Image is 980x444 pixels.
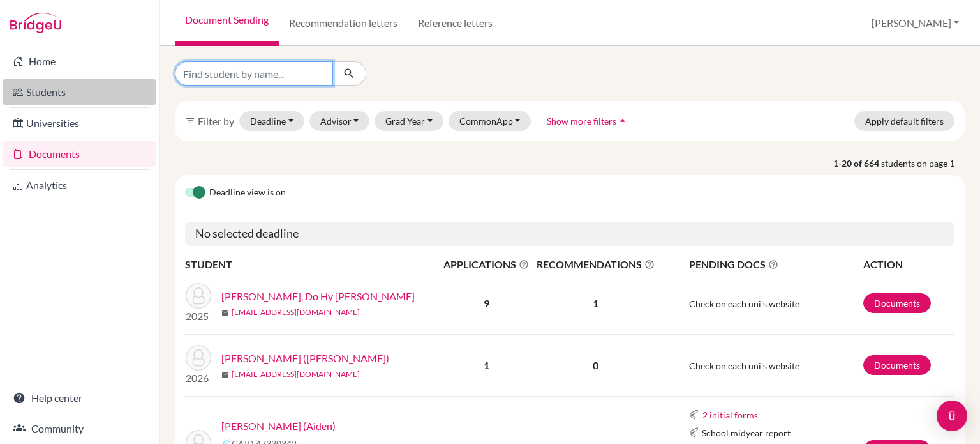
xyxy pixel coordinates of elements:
a: Documents [3,141,156,167]
b: 9 [484,297,489,309]
th: STUDENT [185,256,440,273]
input: Find student by name... [175,61,333,86]
span: students on page 1 [881,157,965,170]
span: Check on each uni's website [689,298,799,309]
p: 0 [533,358,658,373]
div: Open Intercom Messenger [937,401,967,431]
a: Analytics [3,172,156,198]
th: ACTION [863,256,954,273]
a: [PERSON_NAME] ([PERSON_NAME]) [221,351,389,366]
span: APPLICATIONS [441,257,531,272]
a: [EMAIL_ADDRESS][DOMAIN_NAME] [232,369,360,380]
a: Universities [3,111,156,136]
span: mail [221,371,229,379]
img: Tran, Nha Tran (Alexis) [186,345,211,371]
img: Common App logo [689,410,699,420]
button: Apply default filters [854,111,954,131]
a: Help center [3,385,156,411]
span: RECOMMENDATIONS [533,257,658,272]
span: mail [221,309,229,317]
a: Students [3,79,156,105]
button: [PERSON_NAME] [866,11,965,35]
button: Deadline [239,111,304,131]
p: 2026 [186,371,211,386]
a: Documents [863,355,931,375]
img: Bridge-U [10,13,61,33]
span: Deadline view is on [209,185,286,201]
b: 1 [484,359,489,371]
a: [PERSON_NAME], Do Hy [PERSON_NAME] [221,289,415,304]
h5: No selected deadline [185,222,954,246]
span: School midyear report [702,426,791,440]
i: arrow_drop_up [616,114,629,127]
p: 2025 [186,309,211,324]
a: [EMAIL_ADDRESS][DOMAIN_NAME] [232,307,360,318]
span: Filter by [198,115,234,127]
button: Advisor [309,111,370,131]
a: Documents [863,293,931,313]
button: 2 initial forms [702,408,759,422]
a: [PERSON_NAME] (Aiden) [221,418,336,434]
img: Common App logo [689,427,699,438]
strong: 1-20 of 664 [833,157,881,170]
span: Show more filters [547,116,616,126]
img: Nguyen, Do Hy Anh [186,283,211,309]
a: Home [3,49,156,74]
span: Check on each uni's website [689,360,799,371]
i: filter_list [185,116,195,126]
a: Community [3,416,156,441]
p: 1 [533,296,658,311]
span: PENDING DOCS [689,257,862,272]
button: CommonApp [449,111,531,131]
button: Show more filtersarrow_drop_up [536,111,640,131]
button: Grad Year [375,111,443,131]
